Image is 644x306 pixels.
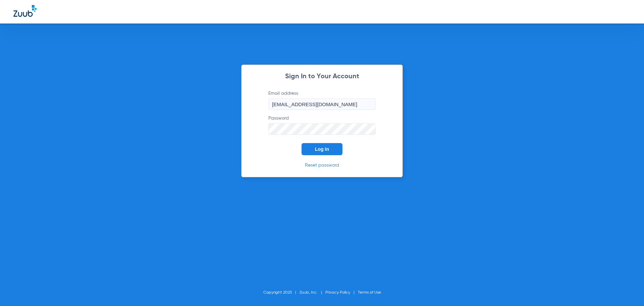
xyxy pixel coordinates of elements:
[268,115,376,135] label: Password
[610,274,644,306] iframe: Chat Widget
[302,143,342,155] button: Log In
[268,90,376,110] label: Email address
[268,98,376,110] input: Email address
[325,291,350,295] a: Privacy Policy
[358,291,381,295] a: Terms of Use
[300,289,325,296] li: Zuub, Inc.
[315,146,329,152] span: Log In
[263,289,300,296] li: Copyright 2025
[268,123,376,135] input: Password
[258,73,386,80] h2: Sign In to Your Account
[305,163,339,168] a: Reset password
[13,5,37,17] img: Zuub Logo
